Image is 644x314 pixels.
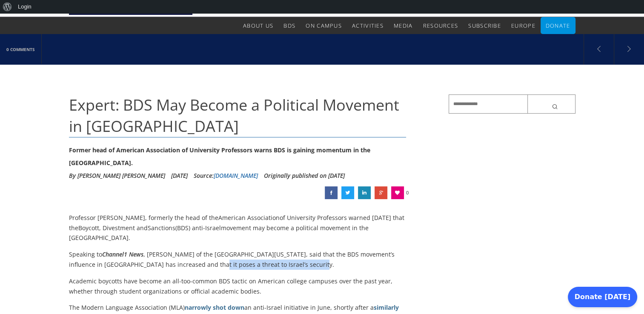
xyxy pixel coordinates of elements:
p: Speaking to , [PERSON_NAME] of the [GEOGRAPHIC_DATA][US_STATE], said that the BDS movement’s infl... [69,249,406,270]
li: By [PERSON_NAME] [PERSON_NAME] [69,169,165,182]
div: Former head of American Association of University Professors warns BDS is gaining momentum in the... [69,144,406,169]
li: [DATE] [171,169,188,182]
span: Media [394,22,413,29]
a: Activities [352,17,384,34]
a: Expert: BDS May Become a Political Movement in America [375,186,387,199]
a: narrowly shot down [185,303,244,311]
a: Donate [546,17,570,34]
span: Expert: BDS May Become a Political Movement in [GEOGRAPHIC_DATA] [69,94,399,137]
span: Subscribe [468,22,501,29]
a: [DOMAIN_NAME] [214,171,258,180]
a: BDS [283,17,295,34]
a: Expert: BDS May Become a Political Movement in America [325,186,338,199]
span: Sanctions [148,224,175,232]
span: Donate [546,22,570,29]
p: Academic boycotts have become an all-too-common BDS tactic on American college campuses over the ... [69,276,406,297]
a: On Campus [306,17,342,34]
span: About Us [243,22,273,29]
p: Professor [PERSON_NAME], formerly the head of the of University Professors warned [DATE] that the... [69,213,406,243]
span: Boycott [78,224,99,232]
span: Activities [352,22,384,29]
li: Originally published on [DATE] [264,169,345,182]
a: Expert: BDS May Become a Political Movement in America [358,186,371,199]
span: BDS [283,22,295,29]
span: Channel [102,250,124,258]
span: 0 [406,186,409,199]
span: Israel [205,224,221,232]
a: Expert: BDS May Become a Political Movement in America [341,186,354,199]
span: Europe [511,22,535,29]
a: Subscribe [468,17,501,34]
a: About Us [243,17,273,34]
span: Resources [423,22,458,29]
a: Media [394,17,413,34]
span: American Association [218,214,280,222]
em: 1 News [102,250,143,258]
span: On Campus [306,22,342,29]
div: Source: [194,169,258,182]
a: Resources [423,17,458,34]
a: Europe [511,17,535,34]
